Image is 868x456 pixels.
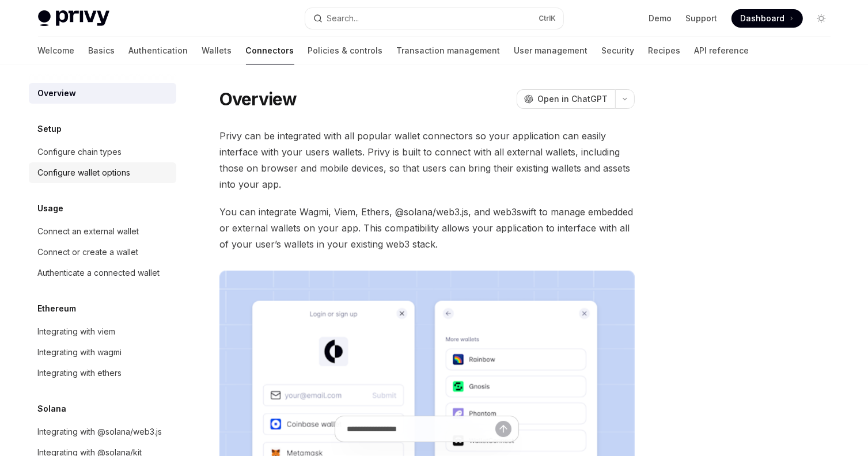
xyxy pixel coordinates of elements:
div: Search... [327,12,359,25]
h1: Overview [219,89,297,109]
div: Authenticate a connected wallet [38,266,160,280]
a: User management [514,37,588,64]
a: API reference [695,37,749,64]
a: Basics [89,37,115,64]
a: Demo [649,13,672,24]
div: Integrating with viem [38,325,116,339]
a: Security [602,37,635,64]
a: Recipes [649,37,681,64]
div: Overview [38,86,77,100]
div: Connect an external wallet [38,225,139,238]
span: Dashboard [741,13,785,24]
span: Privy can be integrated with all popular wallet connectors so your application can easily interfa... [219,128,635,192]
a: Policies & controls [308,37,383,64]
span: Open in ChatGPT [538,93,608,105]
span: You can integrate Wagmi, Viem, Ethers, @solana/web3.js, and web3swift to manage embedded or exter... [219,204,635,252]
input: Ask a question... [347,416,495,442]
a: Authentication [129,37,188,64]
h5: Solana [38,402,67,416]
a: Connectors [246,37,294,64]
img: light logo [38,10,109,26]
a: Configure wallet options [29,162,176,183]
a: Transaction management [397,37,501,64]
button: Send message [495,421,511,437]
a: Connect or create a wallet [29,242,176,263]
h5: Usage [38,202,64,215]
a: Integrating with wagmi [29,342,176,363]
a: Wallets [202,37,232,64]
div: Integrating with ethers [38,366,122,380]
button: Toggle dark mode [812,9,831,28]
a: Overview [29,83,176,104]
a: Support [686,13,718,24]
a: Dashboard [731,9,803,28]
a: Welcome [38,37,75,64]
span: Ctrl K [539,14,556,23]
div: Configure chain types [38,145,122,159]
a: Integrating with @solana/web3.js [29,421,176,442]
div: Integrating with wagmi [38,345,122,359]
div: Configure wallet options [38,166,131,180]
button: Open in ChatGPT [517,89,615,109]
a: Integrating with viem [29,321,176,342]
a: Connect an external wallet [29,221,176,242]
a: Integrating with ethers [29,363,176,383]
h5: Setup [38,122,62,136]
div: Connect or create a wallet [38,245,139,259]
a: Authenticate a connected wallet [29,263,176,283]
a: Configure chain types [29,142,176,162]
h5: Ethereum [38,302,77,316]
div: Integrating with @solana/web3.js [38,425,162,439]
button: Open search [305,8,563,29]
